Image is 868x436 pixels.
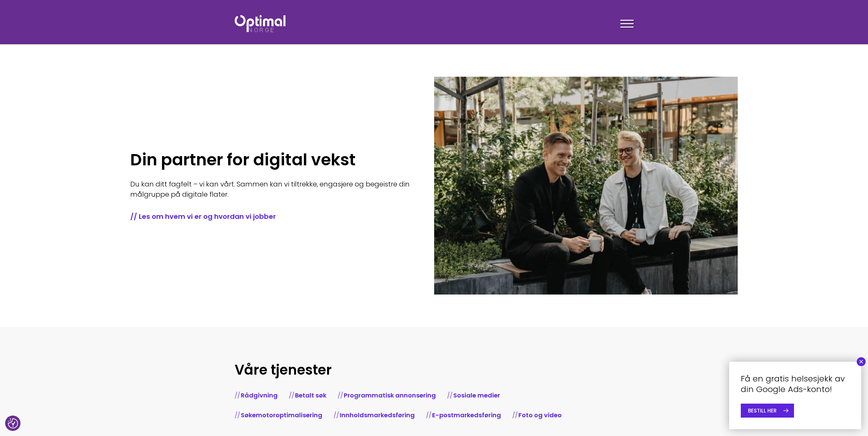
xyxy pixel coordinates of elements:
[857,357,866,366] button: Close
[295,391,326,400] a: Betalt søk
[8,418,18,429] img: Revisit consent button
[340,411,415,419] a: Innholdsmarkedsføring
[344,391,436,400] a: Programmatisk annonsering
[241,391,278,400] a: Rådgivning
[241,411,322,419] a: Søkemotoroptimalisering
[130,212,414,221] a: // Les om hvem vi er og hvordan vi jobber
[130,179,414,199] p: Du kan ditt fagfelt – vi kan vårt. Sammen kan vi tiltrekke, engasjere og begeistre din målgruppe ...
[130,150,414,169] h1: Din partner for digital vekst
[741,373,850,394] h4: Få en gratis helsesjekk av din Google Ads-konto!
[235,361,634,379] h2: Våre tjenester
[235,15,285,32] img: Optimal Norge
[518,411,562,419] a: Foto og video
[741,404,794,418] a: BESTILL HER
[432,411,501,419] a: E-postmarkedsføring
[453,391,500,400] a: Sosiale medier
[8,418,18,429] button: Samtykkepreferanser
